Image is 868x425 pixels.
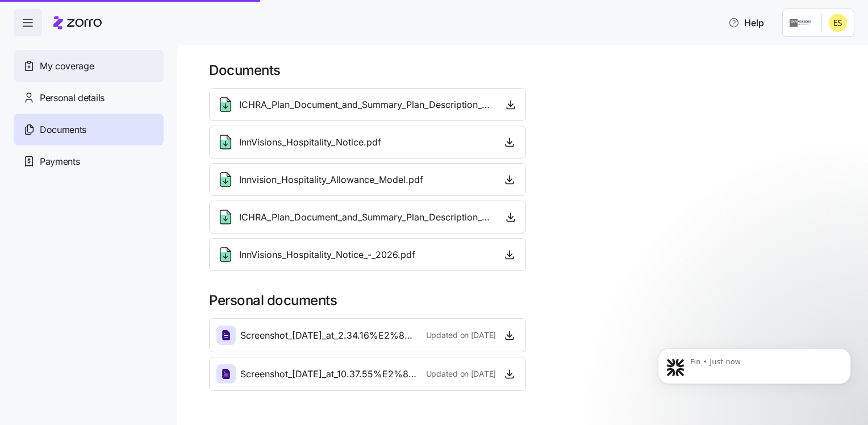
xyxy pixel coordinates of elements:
span: Help [728,16,764,30]
span: InnVisions_Hospitality_Notice_-_2026.pdf [239,248,415,262]
span: ICHRA_Plan_Document_and_Summary_Plan_Description_-_2025.pdf [239,98,494,112]
span: Innvision_Hospitality_Allowance_Model.pdf [239,173,423,187]
span: Personal details [40,91,105,105]
span: Updated on [DATE] [426,368,496,380]
span: Screenshot_[DATE]_at_2.34.16%E2%80%AFPM.png [240,328,417,343]
h1: Documents [209,61,852,79]
img: fe7aed57232b2074f99fa537cb741e15 [829,14,847,32]
a: Documents [14,114,164,145]
a: Payments [14,145,164,177]
span: Documents [40,123,86,137]
a: My coverage [14,50,164,82]
iframe: Intercom notifications message [641,323,868,419]
span: Screenshot_[DATE]_at_10.37.55%E2%80%AFAM.png [240,367,417,381]
span: ICHRA_Plan_Document_and_Summary_Plan_Description_-_2026.pdf [239,210,493,224]
span: Updated on [DATE] [426,330,496,341]
button: Help [719,11,773,34]
h1: Personal documents [209,291,852,309]
span: Payments [40,155,80,169]
a: Personal details [14,82,164,114]
span: InnVisions_Hospitality_Notice.pdf [239,135,381,149]
img: Employer logo [790,16,812,30]
span: My coverage [40,59,94,73]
